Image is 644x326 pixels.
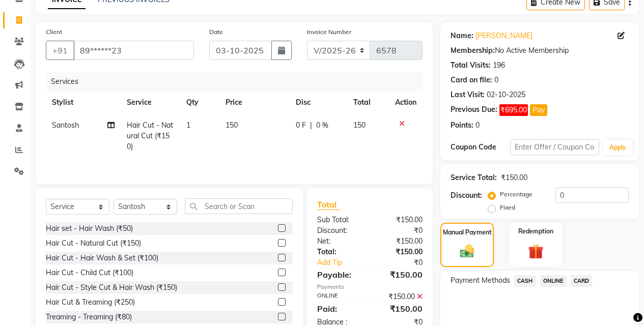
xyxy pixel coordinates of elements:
div: Membership: [451,45,495,56]
th: Qty [180,91,220,114]
span: 0 F [296,120,306,131]
div: Discount: [310,225,370,236]
span: 150 [353,121,366,130]
div: Service Total: [451,172,497,183]
div: ₹150.00 [370,236,430,247]
div: ₹150.00 [501,172,527,183]
div: ₹150.00 [370,215,430,225]
div: 02-10-2025 [487,90,525,100]
div: Hair Cut - Natural Cut (₹150) [46,238,141,249]
div: Hair set - Hair Wash (₹50) [46,223,133,234]
span: 150 [226,121,238,130]
button: Apply [603,140,632,155]
th: Total [347,91,389,114]
div: Net: [310,236,370,247]
div: Hair Cut - Hair Wash & Set (₹100) [46,253,158,263]
th: Price [219,91,290,114]
div: Points: [451,120,473,131]
div: Sub Total: [310,215,370,225]
a: Add Tip [310,257,380,268]
div: Hair Cut - Child Cut (₹100) [46,268,133,278]
span: | [310,120,312,131]
div: 0 [475,120,480,131]
span: Total [317,199,341,210]
span: 1 [186,121,190,130]
div: Payable: [310,269,370,281]
div: Discount: [451,190,482,201]
div: ₹150.00 [370,291,430,302]
div: Card on file: [451,75,492,85]
input: Search or Scan [185,198,293,214]
label: Redemption [518,227,553,236]
span: 0 % [316,120,328,131]
th: Service [121,91,180,114]
span: Hair Cut - Natural Cut (₹150) [127,121,173,151]
div: Last Visit: [451,90,485,100]
label: Percentage [500,190,533,199]
label: Fixed [500,203,515,212]
img: _gift.svg [523,242,548,261]
div: Hair Cut - Style Cut & Hair Wash (₹150) [46,282,177,293]
a: [PERSON_NAME] [475,31,533,41]
div: Hair Cut & Treaming (₹250) [46,297,135,308]
div: Treaming - Treaming (₹80) [46,312,132,322]
div: Total: [310,247,370,257]
th: Disc [290,91,347,114]
button: Pay [530,104,547,116]
div: No Active Membership [451,45,629,56]
div: ₹0 [380,257,430,268]
span: ONLINE [540,275,567,287]
span: CASH [514,275,536,287]
div: ONLINE [310,291,370,302]
input: Search by Name/Mobile/Email/Code [73,41,194,60]
div: ₹150.00 [370,303,430,315]
div: Coupon Code [451,142,510,153]
span: Payment Methods [451,275,510,286]
span: ₹695.00 [499,104,528,116]
div: Services [47,72,430,91]
span: CARD [571,275,593,287]
label: Date [209,27,223,37]
div: Paid: [310,303,370,315]
div: ₹150.00 [370,269,430,281]
span: Santosh [52,121,79,130]
div: 196 [493,60,505,71]
div: 0 [494,75,498,85]
label: Manual Payment [443,228,492,237]
input: Enter Offer / Coupon Code [510,139,599,155]
label: Invoice Number [307,27,351,37]
div: Name: [451,31,473,41]
div: Total Visits: [451,60,491,71]
label: Client [46,27,62,37]
img: _cash.svg [456,243,479,259]
div: Payments [317,283,423,291]
div: Previous Due: [451,104,497,116]
div: ₹150.00 [370,247,430,257]
th: Stylist [46,91,121,114]
div: ₹0 [370,225,430,236]
button: +91 [46,41,74,60]
th: Action [389,91,423,114]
